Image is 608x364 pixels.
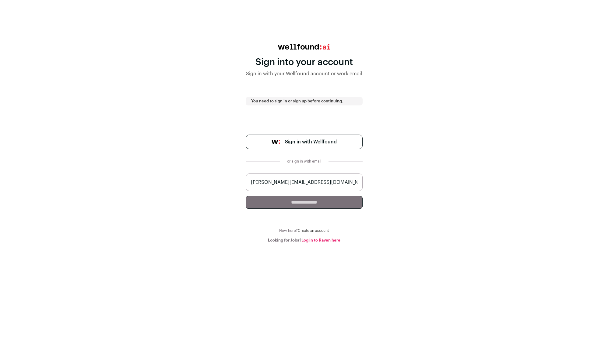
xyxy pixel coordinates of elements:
input: name@work-email.com [246,173,363,191]
span: Sign in with Wellfound [285,138,337,146]
p: You need to sign in or sign up before continuing. [251,99,357,104]
div: Looking for Jobs? [246,238,363,243]
div: New here? [246,228,363,233]
img: wellfound-symbol-flush-black-fb3c872781a75f747ccb3a119075da62bfe97bd399995f84a933054e44a575c4.png [272,140,280,144]
div: or sign in with email [285,159,324,164]
a: Log in to Raven here [301,238,340,242]
img: wellfound:ai [278,44,330,50]
div: Sign in with your Wellfound account or work email [246,70,363,77]
div: Sign into your account [246,57,363,68]
a: Create an account [298,229,329,232]
a: Sign in with Wellfound [246,135,363,149]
